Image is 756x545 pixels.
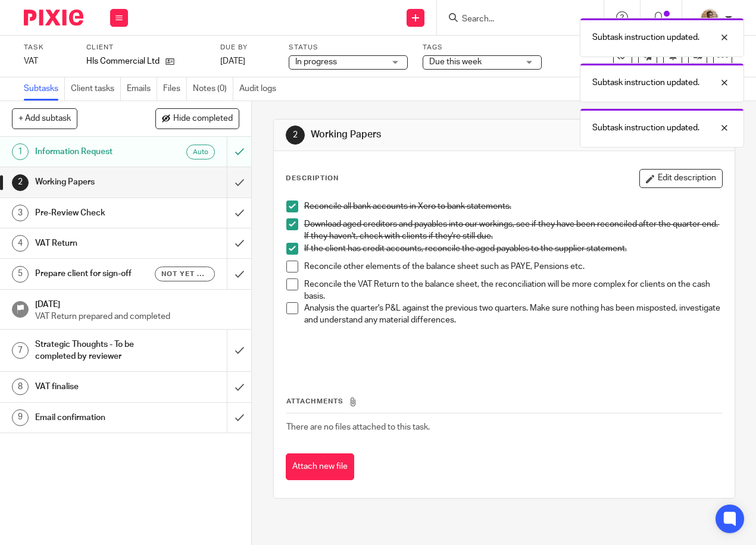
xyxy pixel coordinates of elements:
[592,32,699,43] p: Subtask instruction updated.
[161,269,208,279] span: Not yet sent
[35,378,155,396] h1: VAT finalise
[35,311,240,322] p: VAT Return prepared and completed
[12,378,29,395] div: 8
[35,296,240,311] h1: [DATE]
[86,43,205,52] label: Client
[35,336,155,366] h1: Strategic Thoughts - To be completed by reviewer
[304,201,722,212] p: Reconcile all bank accounts in Xero to bank statements.
[12,205,29,221] div: 3
[35,204,155,222] h1: Pre-Review Check
[286,398,343,405] span: Attachments
[304,302,722,327] p: Analysis the quarter's P&L against the previous two quarters. Make sure nothing has been misposte...
[24,10,83,26] img: Pixie
[304,261,722,272] p: Reconcile other elements of the balance sheet such as PAYE, Pensions etc.
[12,235,29,252] div: 4
[304,243,722,255] p: If the client has credit accounts, reconcile the aged payables to the supplier statement.
[155,108,239,129] button: Hide completed
[12,342,29,359] div: 7
[295,58,337,66] span: In progress
[71,77,121,101] a: Client tasks
[239,77,282,101] a: Audit logs
[286,126,305,145] div: 2
[311,129,529,141] h1: Working Papers
[12,409,29,426] div: 9
[173,114,233,124] span: Hide completed
[193,77,233,101] a: Notes (0)
[163,77,187,101] a: Files
[286,174,339,183] p: Description
[220,57,245,65] span: [DATE]
[35,265,155,283] h1: Prepare client for sign-off
[127,77,157,101] a: Emails
[592,122,699,134] p: Subtask instruction updated.
[304,278,722,303] p: Reconcile the VAT Return to the balance sheet, the reconciliation will be more complex for client...
[220,43,274,52] label: Due by
[24,77,65,101] a: Subtasks
[24,55,71,67] div: VAT
[700,8,719,27] img: WhatsApp%20Image%202025-04-23%20.jpg
[35,173,155,191] h1: Working Papers
[186,145,215,159] div: Auto
[639,169,723,188] button: Edit description
[304,218,722,243] p: Download aged creditors and payables into our workings, see if they have been reconciled after th...
[86,55,160,67] p: Hls Commercial Ltd
[24,43,71,52] label: Task
[35,143,155,161] h1: Information Request
[12,174,29,191] div: 2
[35,234,155,252] h1: VAT Return
[12,143,29,160] div: 1
[289,43,408,52] label: Status
[286,453,354,480] button: Attach new file
[592,77,699,89] p: Subtask instruction updated.
[35,409,155,427] h1: Email confirmation
[286,423,430,431] span: There are no files attached to this task.
[12,266,29,283] div: 5
[12,108,77,129] button: + Add subtask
